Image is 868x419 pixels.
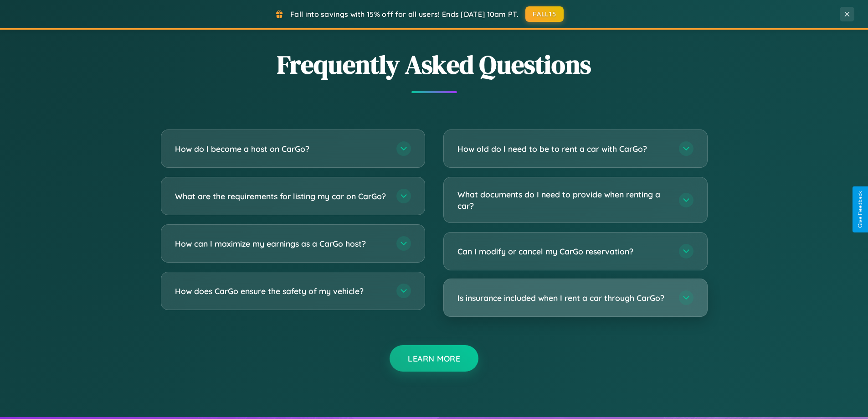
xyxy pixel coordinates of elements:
span: Fall into savings with 15% off for all users! Ends [DATE] 10am PT. [290,10,519,19]
h3: How does CarGo ensure the safety of my vehicle? [175,285,387,297]
div: Give Feedback [857,191,863,228]
h3: What are the requirements for listing my car on CarGo? [175,191,387,202]
h3: What documents do I need to provide when renting a car? [457,189,670,211]
button: Learn More [390,345,478,372]
h3: Is insurance included when I rent a car through CarGo? [457,292,670,304]
h2: Frequently Asked Questions [161,47,708,82]
h3: How can I maximize my earnings as a CarGo host? [175,238,387,249]
h3: How do I become a host on CarGo? [175,143,387,155]
button: FALL15 [525,6,564,22]
h3: How old do I need to be to rent a car with CarGo? [457,143,670,155]
h3: Can I modify or cancel my CarGo reservation? [457,246,670,257]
